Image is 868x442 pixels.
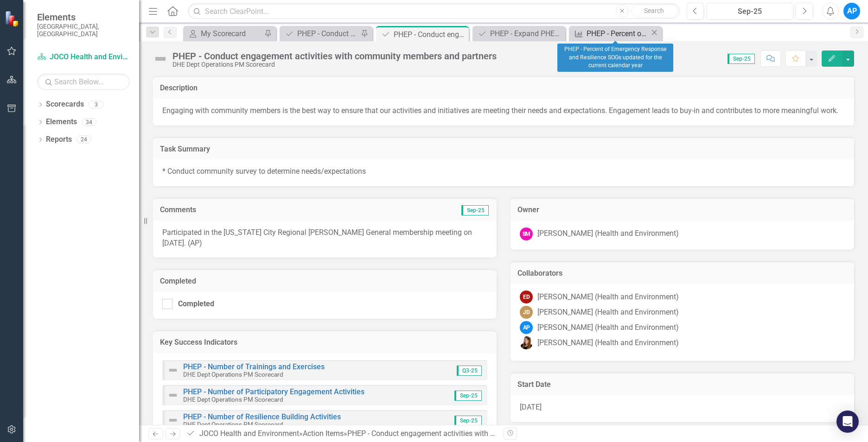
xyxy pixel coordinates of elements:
[46,99,84,110] a: Scorecards
[454,391,482,401] span: Sep-25
[183,387,364,396] a: PHEP - Number of Participatory Engagement Activities
[475,28,563,39] a: PHEP - Expand PHEP's partner network, both internal and external
[537,228,679,239] div: [PERSON_NAME] (Health and Environment)
[37,23,130,38] small: [GEOGRAPHIC_DATA], [GEOGRAPHIC_DATA]
[347,429,603,438] div: PHEP - Conduct engagement activities with community members and partners
[520,403,542,411] span: [DATE]
[836,410,859,433] div: Open Intercom Messenger
[172,51,497,61] div: PHEP - Conduct engagement activities with community members and partners
[520,306,533,319] div: JD
[490,28,563,39] div: PHEP - Expand PHEP's partner network, both internal and external
[201,28,262,39] div: My Scorecard
[537,338,679,348] div: [PERSON_NAME] (Health and Environment)
[160,338,490,347] h3: Key Success Indicators
[77,136,91,144] div: 24
[520,321,533,334] div: AP
[520,227,533,240] div: SM
[186,429,497,439] div: » »
[282,28,358,39] a: PHEP - Conduct training and exercises
[631,5,677,18] button: Search
[183,421,283,428] small: DHE Dept Operations PM Scorecard
[37,12,130,23] span: Elements
[517,206,847,214] h3: Owner
[537,307,679,318] div: [PERSON_NAME] (Health and Environment)
[162,166,845,177] p: * Conduct community survey to determine needs/expectations
[644,7,664,14] span: Search
[537,292,679,303] div: [PERSON_NAME] (Health and Environment)
[557,44,673,72] div: PHEP - Percent of Emergency Response and Resilience SOGs updated for the current calendar year
[183,412,341,421] a: PHEP - Number of Resilience Building Activities
[188,3,680,19] input: Search ClearPoint...
[457,366,482,376] span: Q3-25
[728,54,755,64] span: Sep-25
[517,269,847,278] h3: Collaborators
[710,6,790,17] div: Sep-25
[46,117,77,127] a: Elements
[587,28,650,39] div: PHEP - Percent of Emergency Response and Resilience SOGs updated for the current calendar year
[37,74,130,90] input: Search Below...
[162,106,838,115] span: Engaging with community members is the best way to ensure that our activities and initiatives are...
[167,415,179,426] img: Not Defined
[37,52,130,63] a: JOCO Health and Environment
[5,10,21,26] img: ClearPoint Strategy
[160,206,345,214] h3: Comments
[537,322,679,333] div: [PERSON_NAME] (Health and Environment)
[520,336,533,349] img: Amy Showalter
[520,290,533,303] div: ED
[461,205,489,215] span: Sep-25
[153,51,168,66] img: Not Defined
[183,362,325,371] a: PHEP - Number of Trainings and Exercises
[82,118,96,126] div: 34
[517,380,847,389] h3: Start Date
[571,28,650,39] a: PHEP - Percent of Emergency Response and Resilience SOGs updated for the current calendar year
[454,416,482,426] span: Sep-25
[843,3,860,19] button: AP
[172,61,497,68] div: DHE Dept Operations PM Scorecard
[167,390,179,401] img: Not Defined
[183,371,283,378] small: DHE Dept Operations PM Scorecard
[297,28,358,39] div: PHEP - Conduct training and exercises
[185,28,262,39] a: My Scorecard
[199,429,299,438] a: JOCO Health and Environment
[394,29,466,40] div: PHEP - Conduct engagement activities with community members and partners
[162,227,487,249] p: Participated in the [US_STATE] City Regional [PERSON_NAME] General membership meeting on [DATE]. ...
[89,101,103,108] div: 3
[707,3,793,19] button: Sep-25
[160,145,847,153] h3: Task Summary
[160,84,847,92] h3: Description
[183,396,283,403] small: DHE Dept Operations PM Scorecard
[160,277,490,285] h3: Completed
[167,365,179,376] img: Not Defined
[46,134,72,145] a: Reports
[303,429,344,438] a: Action Items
